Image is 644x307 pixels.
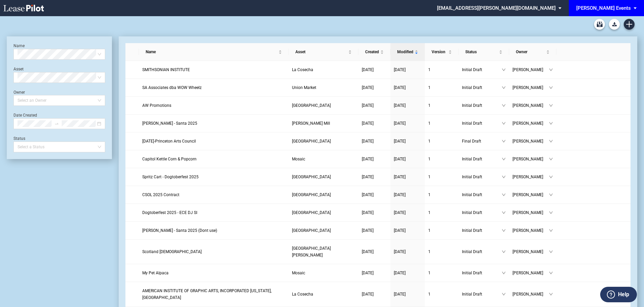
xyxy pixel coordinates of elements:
[362,84,387,91] a: [DATE]
[459,43,509,61] th: Status
[142,102,285,109] a: AW Promotions
[362,270,387,276] a: [DATE]
[513,174,549,180] span: [PERSON_NAME]
[594,19,605,30] a: Archive
[292,246,331,257] span: Cabin John Village
[13,136,25,141] label: Status
[394,248,421,255] a: [DATE]
[292,120,355,127] a: [PERSON_NAME] Mill
[289,43,358,61] th: Asset
[13,67,24,71] label: Asset
[362,249,374,254] span: [DATE]
[13,43,25,48] label: Name
[142,66,285,73] a: SMITHSONIAN INSTITUTE
[428,139,431,144] span: 1
[428,209,455,216] a: 1
[394,292,406,297] span: [DATE]
[502,250,506,254] span: down
[394,84,421,91] a: [DATE]
[502,271,506,275] span: down
[142,120,285,127] a: [PERSON_NAME] - Santa 2025
[142,139,196,144] span: Day of the Dead-Princeton Arts Council
[513,270,549,276] span: [PERSON_NAME]
[428,191,455,198] a: 1
[292,85,316,90] span: Union Market
[462,102,502,109] span: Initial Draft
[549,193,553,197] span: down
[549,68,553,72] span: down
[142,138,285,145] a: [DATE]-Princeton Arts Council
[394,191,421,198] a: [DATE]
[394,67,406,72] span: [DATE]
[139,43,289,61] th: Name
[394,66,421,73] a: [DATE]
[428,102,455,109] a: 1
[292,192,331,197] span: Freshfields Village
[428,67,431,72] span: 1
[362,138,387,145] a: [DATE]
[362,85,374,90] span: [DATE]
[13,90,25,95] label: Owner
[13,113,37,118] label: Date Created
[513,291,549,298] span: [PERSON_NAME]
[142,248,285,255] a: Scotland [DEMOGRAPHIC_DATA]
[394,121,406,126] span: [DATE]
[142,121,197,126] span: Edwin McCora - Santa 2025
[362,210,374,215] span: [DATE]
[362,121,374,126] span: [DATE]
[428,175,431,179] span: 1
[394,271,406,275] span: [DATE]
[394,291,421,298] a: [DATE]
[462,120,502,127] span: Initial Draft
[428,174,455,180] a: 1
[502,292,506,296] span: down
[428,227,455,234] a: 1
[618,290,629,299] label: Help
[292,103,331,108] span: Downtown Palm Beach Gardens
[292,271,305,275] span: Mosaic
[394,227,421,234] a: [DATE]
[292,191,355,198] a: [GEOGRAPHIC_DATA]
[462,209,502,216] span: Initial Draft
[362,157,374,161] span: [DATE]
[428,270,455,276] a: 1
[428,85,431,90] span: 1
[428,228,431,233] span: 1
[513,191,549,198] span: [PERSON_NAME]
[465,49,498,55] span: Status
[142,156,285,162] a: Capitol Kettle Corn & Popcorn
[142,228,217,233] span: Edwin McCora - Santa 2025 (Dont use)
[394,120,421,127] a: [DATE]
[394,192,406,197] span: [DATE]
[462,84,502,91] span: Initial Draft
[394,102,421,109] a: [DATE]
[142,174,285,180] a: Spritz Cart - Dogtoberfest 2025
[362,191,387,198] a: [DATE]
[502,157,506,161] span: down
[549,175,553,179] span: down
[502,211,506,215] span: down
[292,270,355,276] a: Mosaic
[362,227,387,234] a: [DATE]
[462,66,502,73] span: Initial Draft
[428,66,455,73] a: 1
[142,288,271,300] span: AMERICAN INSTITUTE OF GRAPHIC ARTS, INCORPORATED WASHINGTON, D.C.
[292,227,355,234] a: [GEOGRAPHIC_DATA]
[513,227,549,234] span: [PERSON_NAME]
[362,139,374,144] span: [DATE]
[462,174,502,180] span: Initial Draft
[142,103,171,108] span: AW Promotions
[513,102,549,109] span: [PERSON_NAME]
[292,156,355,162] a: Mosaic
[462,270,502,276] span: Initial Draft
[394,209,421,216] a: [DATE]
[292,228,331,233] span: Freshfields Village
[428,291,455,298] a: 1
[362,174,387,180] a: [DATE]
[362,271,374,275] span: [DATE]
[292,121,330,126] span: Atherton Mill
[362,192,374,197] span: [DATE]
[292,102,355,109] a: [GEOGRAPHIC_DATA]
[362,248,387,255] a: [DATE]
[362,175,374,179] span: [DATE]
